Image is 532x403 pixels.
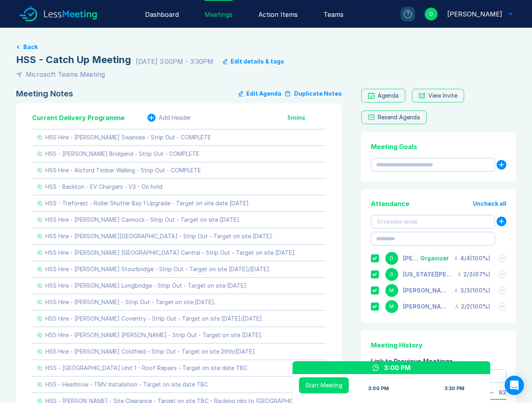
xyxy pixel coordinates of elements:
[45,200,250,207] div: HSS - Treforest - Roller Shutter Bay 1 Upgrade - Target on site date [DATE].
[16,89,73,98] div: Meeting Notes
[287,115,326,121] div: 5 mins
[505,376,524,395] div: Open Intercom Messenger
[16,44,516,50] a: Back
[385,284,398,297] div: M
[371,340,506,350] div: Meeting History
[45,266,270,272] div: HSS Hire - [PERSON_NAME] Stourbridge - Strip Out - Target on site [DATE]/[DATE].
[454,287,490,294] div: 3 / 3 ( 100 %)
[45,381,208,388] div: HSS - Heathrow - TMV Installation - Target on site date TBC
[425,8,438,20] div: D
[45,167,201,174] div: HSS Hire - Alsford Timber Welling - Strip Out - COMPLETE
[457,271,490,278] div: 2 / 3 ( 67 %)
[159,115,191,121] div: Add Header
[45,250,296,256] div: HSS Hire - [PERSON_NAME] [GEOGRAPHIC_DATA] Central - Strip Out - Target on site [DATE].
[45,134,211,141] div: HSS Hire - [PERSON_NAME] Swansea - Strip Out - COMPLETE
[45,299,215,305] div: HSS Hire - [PERSON_NAME] - Strip Out - Target on site [DATE].
[239,89,281,98] button: Edit Agenda
[454,255,490,262] div: 4 / 4 ( 100 %)
[412,89,464,102] button: View Invite
[368,385,389,392] div: 3:00 PM
[444,385,464,392] div: 3:30 PM
[231,58,284,65] div: Edit details & tags
[454,303,490,310] div: 2 / 2 ( 100 %)
[403,287,449,294] div: Matthew Cooper
[385,252,398,265] div: D
[371,199,409,209] div: Attendance
[391,7,415,21] a: ?
[45,184,164,190] div: HSS - Beckton - EV Chargers - V3 - On hold.
[361,110,427,124] button: Resend Agenda
[403,271,452,278] div: Georgia Kellie
[473,200,506,207] button: Uncheck all
[23,44,38,50] button: Back
[384,363,411,372] div: 3:00 PM
[45,217,240,223] div: HSS Hire - [PERSON_NAME] Cannock - Strip Out - Target on site [DATE].
[45,348,256,355] div: HSS Hire - [PERSON_NAME] Coldfield - Strip Out - Target on site 29th/[DATE].
[32,113,125,123] div: Current Delivery Programme
[403,255,420,262] div: Danny Sisson
[499,389,506,396] div: 62
[45,315,263,322] div: HSS Hire - [PERSON_NAME] Coventry - Strip Out - Target on site [DATE]/[DATE].
[26,70,105,79] div: Microsoft Teams Meeting
[16,53,131,66] div: HSS - Catch Up Meeting
[45,332,262,338] div: HSS Hire - [PERSON_NAME] [PERSON_NAME] - Strip Out - Target on site [DATE].
[45,365,248,371] div: HSS - [GEOGRAPHIC_DATA] Unit 1 - Roof Repairs - Target on site date TBC
[385,268,398,281] div: G
[404,10,412,18] div: ?
[403,303,450,310] div: Miguel Vicos
[420,255,449,262] div: Organizer
[45,282,248,289] div: HSS Hire - [PERSON_NAME] Longbridge - Strip Out - Target on site [DATE].
[299,377,349,393] button: Start Meeting
[147,114,191,122] button: Add Header
[385,300,398,313] div: M
[371,142,506,151] div: Meeting Goals
[447,9,502,19] div: Danny Sisson
[284,89,342,98] button: Duplicate Notes
[378,92,399,99] div: Agenda
[361,89,405,102] a: Agenda
[45,233,273,239] div: HSS Hire - [PERSON_NAME][GEOGRAPHIC_DATA] - Strip Out - Target on site [DATE].
[223,58,284,65] button: Edit details & tags
[371,356,506,366] div: Link to Previous Meetings
[45,151,199,157] div: HSS - [PERSON_NAME] Bridgend - Strip Out - COMPLETE
[378,114,420,121] div: Resend Agenda
[428,92,457,99] div: View Invite
[136,57,213,66] div: [DATE] 3:00PM - 3:30PM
